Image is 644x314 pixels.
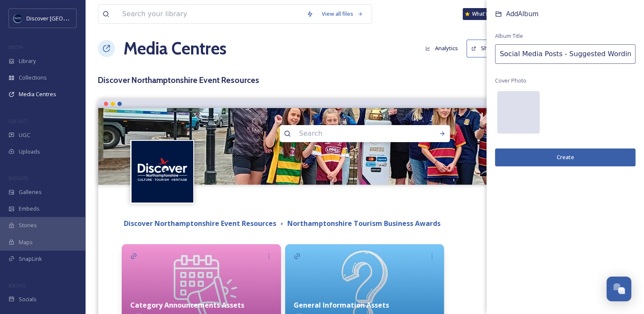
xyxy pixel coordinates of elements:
[318,6,367,22] a: View all files
[118,5,302,23] input: Search your library
[607,277,631,301] button: Open Chat
[287,219,441,228] strong: Northamptonshire Tourism Business Awards
[123,36,226,61] a: Media Centres
[295,124,412,143] input: Search
[14,14,22,23] img: Untitled%20design%20%282%29.png
[19,221,37,229] span: Stories
[495,77,527,85] span: Cover Photo
[495,44,635,64] input: My Album
[19,238,33,246] span: Maps
[9,118,27,124] span: COLLECT
[19,74,47,82] span: Collections
[19,205,40,213] span: Embeds
[19,57,36,65] span: Library
[19,188,42,196] span: Galleries
[19,255,42,263] span: SnapLink
[132,141,193,203] img: Untitled%20design%20%282%29.png
[421,40,462,57] button: Analytics
[19,90,56,98] span: Media Centres
[506,9,538,18] span: Add Album
[124,219,276,228] strong: Discover Northamptonshire Event Resources
[98,108,631,185] img: shared image.jpg
[26,14,104,22] span: Discover [GEOGRAPHIC_DATA]
[9,282,26,288] span: SOCIALS
[9,175,28,181] span: WIDGETS
[130,300,244,310] strong: Category Announcements Assets
[98,74,631,86] h3: Discover Northamptonshire Event Resources
[19,131,30,139] span: UGC
[463,8,505,20] a: What's New
[294,300,389,310] strong: General Information Assets
[495,148,635,166] button: Create
[421,40,467,57] a: Analytics
[19,295,37,303] span: Socials
[19,148,40,156] span: Uploads
[495,32,523,40] span: Album Title
[467,40,501,57] button: Share
[9,44,23,50] span: MEDIA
